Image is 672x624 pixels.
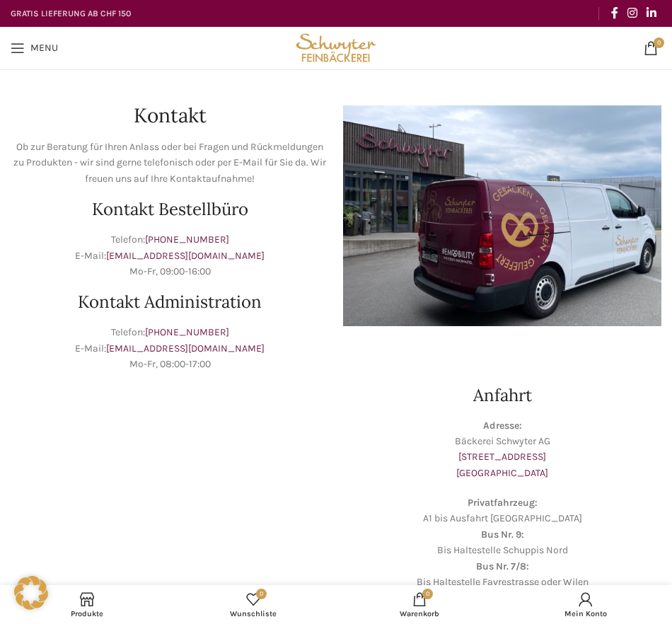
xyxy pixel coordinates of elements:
[4,34,65,62] a: Open mobile menu
[293,27,380,69] img: Bäckerei Schwyter
[145,233,229,245] a: [PHONE_NUMBER]
[11,325,329,372] p: Telefon: E-Mail: Mo-Fr, 08:00-17:00
[509,609,661,618] span: Mein Konto
[481,528,524,541] strong: Bus Nr. 9:
[11,8,131,18] strong: GRATIS LIEFERUNG AB CHF 150
[654,37,664,48] span: 0
[606,2,622,24] a: Facebook social link
[30,43,58,53] span: Menu
[343,495,661,606] p: A1 bis Ausfahrt [GEOGRAPHIC_DATA] Bis Haltestelle Schuppis Nord Bis Haltestelle Favrestrasse oder...
[11,139,329,187] p: Ob zur Beratung für Ihren Anlass oder bei Fragen und Rückmeldungen zu Produkten - wir sind gerne ...
[343,609,495,618] span: Warenkorb
[4,589,170,620] a: Produkte
[11,609,163,618] span: Produkte
[11,105,329,125] h1: Kontakt
[11,387,329,599] iframe: bäckerei schwyter schuppis
[642,2,661,24] a: Linkedin social link
[336,589,502,620] a: 0 Warenkorb
[483,420,522,432] strong: Adresse:
[622,2,642,24] a: Instagram social link
[106,342,265,354] a: [EMAIL_ADDRESS][DOMAIN_NAME]
[502,589,668,620] a: Mein Konto
[343,387,661,404] h2: Anfahrt
[177,609,329,618] span: Wunschliste
[11,294,329,311] h2: Kontakt Administration
[11,201,329,218] h2: Kontakt Bestellbüro
[145,326,229,338] a: [PHONE_NUMBER]
[343,418,661,482] p: Bäckerei Schwyter AG
[106,250,265,262] a: [EMAIL_ADDRESS][DOMAIN_NAME]
[476,560,529,572] strong: Bus Nr. 7/8:
[256,589,267,599] span: 0
[456,451,548,478] a: [STREET_ADDRESS][GEOGRAPHIC_DATA]
[170,589,336,620] a: 0 Wunschliste
[468,497,538,509] strong: Privatfahrzeug:
[11,232,329,279] p: Telefon: E-Mail: Mo-Fr, 09:00-16:00
[336,589,502,620] div: My cart
[170,589,336,620] div: Meine Wunschliste
[637,34,665,62] a: 0
[293,41,380,53] a: Site logo
[422,589,433,599] span: 0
